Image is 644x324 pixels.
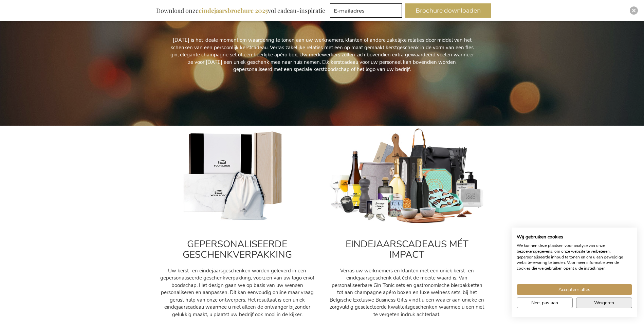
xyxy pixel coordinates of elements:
[558,286,590,293] span: Accepteer alles
[330,3,402,18] input: E-mailadres
[159,239,315,260] h2: GEPERSONALISEERDE GESCHENKVERPAKKING
[329,267,485,318] p: Verras uw werknemers en klanten met een uniek kerst- en eindejaarsgeschenk dat écht de moeite waa...
[329,128,485,225] img: cadeau_personeel_medewerkers-kerst_1
[329,239,485,260] h2: EINDEJAARSCADEAUS MÉT IMPACT
[517,298,573,308] button: Pas cookie voorkeuren aan
[576,298,632,308] button: Alle cookies weigeren
[159,267,315,318] p: Uw kerst- en eindejaarsgeschenken worden geleverd in een gepersonaliseerde geschenkverpakking, vo...
[517,234,632,240] h2: Wij gebruiken cookies
[531,299,558,306] span: Nee, pas aan
[199,6,268,15] b: eindejaarsbrochure 2025
[632,8,636,13] img: Close
[169,37,475,73] p: [DATE] is het ideale moment om waardering te tonen aan uw werknemers, klanten of andere zakelijke...
[630,6,638,15] div: Close
[330,3,404,20] form: marketing offers and promotions
[594,299,614,306] span: Weigeren
[159,128,315,225] img: Personalised_gifts
[517,243,632,271] p: We kunnen deze plaatsen voor analyse van onze bezoekersgegevens, om onze website te verbeteren, g...
[517,284,632,295] button: Accepteer alle cookies
[153,3,328,18] div: Download onze vol cadeau-inspiratie
[405,3,491,18] button: Brochure downloaden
